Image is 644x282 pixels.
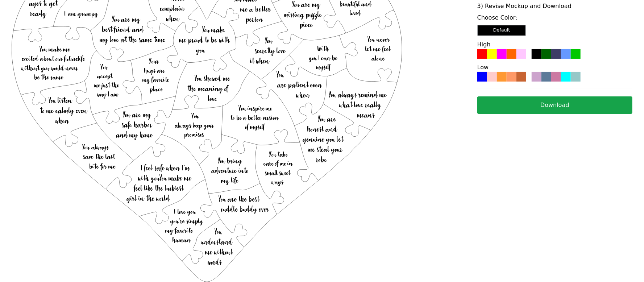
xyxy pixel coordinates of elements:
small: Default [493,27,510,33]
text: let me feel [366,44,391,54]
text: You [277,70,284,80]
text: me steal your [308,144,343,154]
text: always keep your [175,121,215,130]
text: me proud to be with [179,35,231,45]
text: the meaning of [187,83,229,94]
text: place [150,84,163,94]
text: feel like the luckiest [133,183,184,193]
text: when [166,13,180,24]
text: when [296,90,310,100]
text: me just the [94,80,119,90]
text: without you would never [22,63,79,72]
button: Download [477,96,632,114]
text: best friend and [102,24,144,34]
text: honest and [307,124,337,134]
text: what love really [340,100,382,110]
text: I am grumpy [64,9,99,18]
text: You inspire me [238,104,273,113]
text: You are [318,114,337,124]
text: to me calmly even [40,105,88,116]
text: You [215,227,223,237]
text: loved [350,8,361,17]
text: You bring [218,156,242,166]
text: promises [184,130,204,139]
text: my favorite [142,75,170,84]
text: missing puzzle [284,9,322,20]
text: are patient even [277,80,322,90]
text: Your [149,57,159,66]
text: girl in the world [126,193,170,203]
text: You take [269,150,288,159]
label: Choose Color: [477,13,632,22]
text: robe [316,154,328,165]
text: means [357,110,375,120]
text: ways [271,177,284,186]
text: You make [202,25,225,35]
text: hugs are [144,66,165,75]
text: secretly love [255,46,286,56]
text: way I am [97,90,119,99]
text: cuddle buddy ever [221,204,269,214]
text: love [208,94,217,104]
text: You never [367,34,390,44]
text: You are the best [219,194,260,204]
text: you’re simply [170,216,203,226]
text: You [191,112,199,121]
text: With [317,44,329,53]
text: my love at the same time [100,34,166,45]
text: understand [201,237,233,247]
text: you [196,45,205,55]
text: bite for me [89,161,116,171]
text: with youYou make me [138,173,192,183]
text: myself [316,62,331,71]
text: You [100,62,108,71]
text: You always remind me [329,90,387,100]
text: words [208,257,222,267]
text: You make me [40,45,71,54]
text: You listen [49,95,73,105]
label: 3) Revise Mockup and Download [477,2,632,11]
text: complain [160,3,185,13]
label: Low [477,64,489,71]
text: You [265,36,273,46]
text: when [55,116,69,126]
text: safe harbor [122,120,153,130]
text: of myself [245,122,265,131]
text: you I can be [309,53,337,62]
text: excited about our futurelife [22,54,86,63]
text: me a better [240,4,271,14]
text: You are my [112,14,141,24]
text: You always [82,142,109,152]
text: accept [97,71,113,80]
text: it when [250,56,270,66]
text: human [172,235,191,245]
text: genuine you let [303,134,344,144]
text: care of me in [263,159,293,168]
text: ready [30,8,47,18]
text: alone [371,53,385,63]
text: I love you [174,207,196,216]
text: piece [300,20,313,30]
text: adventure into [211,166,248,175]
text: You showed me [195,73,230,83]
text: small sweet [265,168,291,177]
text: be the same [34,73,64,82]
text: to be a better version [230,113,279,122]
text: save the last [83,152,116,161]
text: I feel safe when I’m [141,163,190,173]
text: and my home [116,130,153,140]
text: my favorite [165,225,194,235]
label: High [477,41,491,48]
text: You are my [123,109,151,120]
text: person [246,14,263,24]
text: my life [221,175,239,185]
text: me without [205,247,233,257]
